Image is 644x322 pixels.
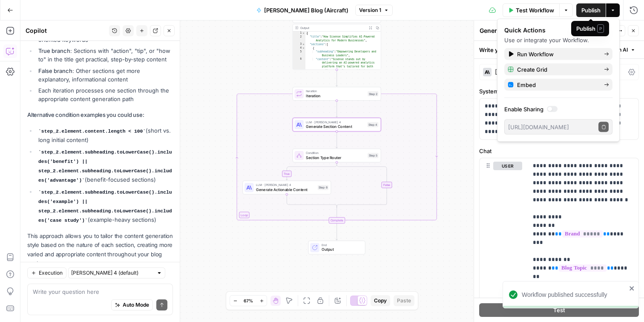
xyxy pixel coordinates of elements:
[479,303,639,317] button: Test
[293,118,381,131] div: LLM · [PERSON_NAME] 4Generate Section ContentStep 4
[38,129,146,134] code: step_2.element.content.length < 100
[71,269,153,277] input: Claude Sonnet 4 (default)
[300,26,365,30] div: Output
[286,162,336,180] g: Edge from step_5 to step_6
[368,91,378,96] div: Step 2
[495,69,544,75] div: [PERSON_NAME] 4
[293,87,381,101] div: LoopIterationIterationStep 2
[242,181,331,194] div: LLM · [PERSON_NAME] 4Generate Actionable ContentStep 6
[581,6,601,15] span: Publish
[359,6,381,14] span: Version 1
[322,243,360,247] span: End
[287,194,336,208] g: Edge from step_6 to step_5-conditional-end
[293,149,381,162] div: ConditionSection Type RouterStep 5
[517,81,597,89] span: Embed
[244,297,253,304] span: 67%
[337,162,387,208] g: Edge from step_5 to step_5-conditional-end
[522,290,627,299] div: Workflow published successfully
[336,70,338,87] g: Edge from step_1 to step_2
[367,122,378,127] div: Step 4
[36,46,173,64] li: : Sections with "action", "tip", or "how to" in the title get practical, step-by-step content
[517,50,597,58] span: Run Workflow
[293,217,381,223] div: Complete
[293,46,305,50] div: 4
[322,247,360,252] span: Output
[293,35,305,42] div: 2
[302,32,305,35] span: Toggle code folding, rows 1 through 21
[493,162,522,170] button: user
[38,47,70,54] strong: True branch
[306,89,365,93] span: Iteration
[329,217,345,223] div: Complete
[517,65,597,74] span: Create Grid
[293,43,305,46] div: 3
[111,299,153,310] button: Auto Mode
[306,15,361,21] span: Prompt LLM
[553,306,565,314] span: Test
[504,26,612,35] div: Quick Actions
[264,6,348,15] span: [PERSON_NAME] Blog (Aircraft)
[293,50,305,57] div: 5
[336,101,338,117] g: Edge from step_2 to step_4
[504,105,612,113] label: Enable Sharing
[397,297,411,305] span: Paste
[480,26,555,35] textarea: Generate Section Content
[302,43,305,46] span: Toggle code folding, rows 3 through 20
[27,111,144,118] strong: Alternative condition examples you could use:
[293,58,305,99] div: 6
[516,6,554,15] span: Test Workflow
[371,295,390,306] button: Copy
[306,155,365,160] span: Section Type Router
[302,46,305,50] span: Toggle code folding, rows 4 through 7
[306,120,365,125] span: LLM · [PERSON_NAME] 4
[293,241,381,254] div: EndOutput
[27,232,173,268] p: This approach allows you to tailor the content generation style based on the nature of each secti...
[36,126,173,144] li: (short vs. long initial content)
[256,183,315,187] span: LLM · [PERSON_NAME] 4
[306,93,365,99] span: Iteration
[256,187,315,192] span: Generate Actionable Content
[318,185,328,190] div: Step 6
[503,3,559,17] button: Test Workflow
[336,131,338,148] g: Edge from step_4 to step_5
[251,3,354,17] button: [PERSON_NAME] Blog (Aircraft)
[394,295,414,306] button: Paste
[36,187,173,225] li: (example-heavy sections)
[306,124,365,129] span: Generate Section Content
[479,147,639,155] label: Chat
[368,153,378,158] div: Step 5
[374,297,387,305] span: Copy
[576,3,606,17] button: Publish
[629,285,635,292] button: close
[38,190,172,223] code: step_2.element.subheading.toLowerCase().includes('example') || step_2.element.subheading.toLowerC...
[293,32,305,35] div: 1
[306,151,365,155] span: Condition
[38,67,72,74] strong: False branch
[123,301,149,309] span: Auto Mode
[36,86,173,103] li: Each iteration processes one section through the appropriate content generation path
[479,87,639,96] label: System Prompt
[26,26,106,35] div: Copilot
[38,150,172,183] code: step_2.element.subheading.toLowerCase().includes('benefit') || step_2.element.subheading.toLowerC...
[39,269,63,277] span: Execution
[355,5,393,16] button: Version 1
[504,37,589,44] span: Use or integrate your Workflow.
[36,67,173,84] li: : Other sections get more explanatory, informational content
[36,147,173,185] li: (benefit-focused sections)
[336,223,338,240] g: Edge from step_2-iteration-end to end
[293,9,381,70] div: Prompt LLMOutput{ "title":"How Sisense Simplifies AI-Powered Analytics for Modern Businesses", "s...
[27,267,66,278] button: Execution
